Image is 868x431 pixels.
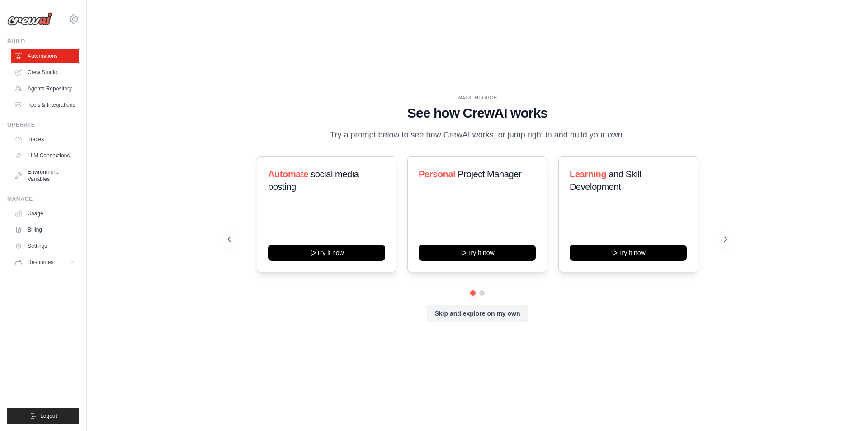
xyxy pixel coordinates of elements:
button: Try it now [419,245,536,261]
a: LLM Connections [11,148,79,163]
a: Environment Variables [11,165,79,186]
div: Manage [7,195,79,203]
h1: See how CrewAI works [228,105,727,121]
span: Personal [419,169,455,179]
div: Operate [7,121,79,128]
span: and Skill Development [570,169,641,192]
a: Crew Studio [11,65,79,80]
a: Automations [11,49,79,63]
button: Logout [7,408,79,424]
a: Billing [11,223,79,237]
div: Build [7,38,79,45]
button: Resources [11,255,79,270]
div: WALKTHROUGH [228,95,727,101]
button: Skip and explore on my own [427,305,528,322]
img: Logo [7,12,52,26]
a: Settings [11,239,79,253]
span: Logout [40,412,57,420]
span: Automate [268,169,308,179]
p: Try a prompt below to see how CrewAI works, or jump right in and build your own. [325,128,629,142]
button: Try it now [268,245,385,261]
a: Agents Repository [11,81,79,96]
span: Project Manager [458,169,522,179]
span: Learning [570,169,606,179]
a: Tools & Integrations [11,98,79,112]
span: social media posting [268,169,359,192]
a: Traces [11,132,79,147]
a: Usage [11,206,79,221]
button: Try it now [570,245,687,261]
span: Resources [28,259,53,266]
